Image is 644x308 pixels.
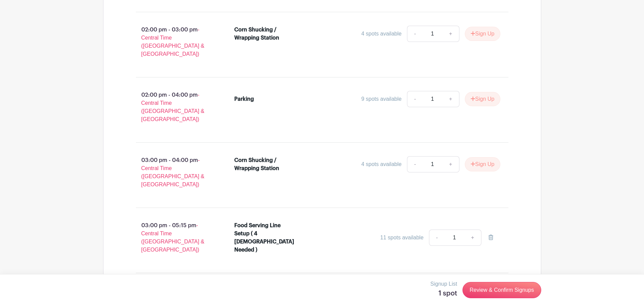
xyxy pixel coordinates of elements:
[407,91,423,107] a: -
[407,156,423,172] a: -
[125,219,224,257] p: 03:00 pm - 05:15 pm
[234,26,293,42] div: Corn Shucking / Wrapping Station
[380,234,424,242] div: 11 spots available
[125,23,224,61] p: 02:00 pm - 03:00 pm
[407,26,423,42] a: -
[141,222,205,253] span: - Central Time ([GEOGRAPHIC_DATA] & [GEOGRAPHIC_DATA])
[125,88,224,126] p: 02:00 pm - 04:00 pm
[465,92,500,106] button: Sign Up
[442,156,459,172] a: +
[361,30,402,38] div: 4 spots available
[234,221,294,254] div: Food Serving Line Setup ( 4 [DEMOGRAPHIC_DATA] Needed )
[442,26,459,42] a: +
[462,282,541,298] a: Review & Confirm Signups
[141,92,205,122] span: - Central Time ([GEOGRAPHIC_DATA] & [GEOGRAPHIC_DATA])
[442,91,459,107] a: +
[361,160,402,168] div: 4 spots available
[429,230,445,246] a: -
[430,289,457,298] h5: 1 spot
[141,157,205,187] span: - Central Time ([GEOGRAPHIC_DATA] & [GEOGRAPHIC_DATA])
[464,230,481,246] a: +
[125,153,224,191] p: 03:00 pm - 04:00 pm
[361,95,402,103] div: 9 spots available
[465,27,500,41] button: Sign Up
[465,157,500,171] button: Sign Up
[234,156,293,172] div: Corn Shucking / Wrapping Station
[430,280,457,288] p: Signup List
[234,95,254,103] div: Parking
[141,27,205,57] span: - Central Time ([GEOGRAPHIC_DATA] & [GEOGRAPHIC_DATA])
